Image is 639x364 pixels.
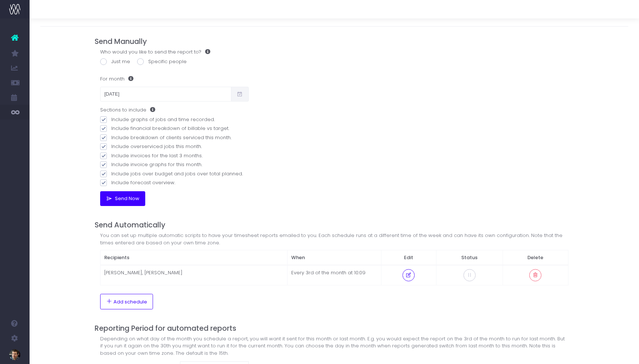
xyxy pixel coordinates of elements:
label: Include jobs over budget and jobs over total planned. [100,170,249,178]
button: Send Now [100,191,145,206]
label: For month [100,72,133,86]
label: Include breakdown of clients serviced this month. [100,134,249,141]
label: Include invoice graphs for this month. [100,161,249,168]
span: Add schedule [113,299,147,305]
label: Include forecast overview. [100,179,249,186]
label: Specific people [137,58,187,65]
h4: Reporting Period for automated reports [95,324,574,333]
label: Include graphs of jobs and time recorded. [100,116,249,123]
td: Every 3rd of the month at 10:09 [288,265,381,285]
img: images/default_profile_image.png [9,349,20,360]
button: Add schedule [100,294,153,309]
label: Include overserviced jobs this month. [100,143,249,150]
th: Status [436,250,503,265]
div: Depending on what day of the month you schedule a report, you will want it sent for this month or... [100,335,568,357]
h4: Send Manually [95,37,574,46]
label: Who would you like to send the report to? [100,48,210,56]
th: Delete [503,250,568,265]
label: Include invoices for the last 3 months. [100,152,249,159]
h4: Send Automatically [95,221,574,229]
label: Just me [100,58,130,65]
td: [PERSON_NAME], [PERSON_NAME] [101,265,288,285]
label: Include financial breakdown of billable vs target. [100,125,249,132]
th: Edit [381,250,436,265]
label: Sections to include [100,106,155,114]
th: Recipients [101,250,288,265]
input: Select date [100,87,231,102]
div: You can set up multiple automatic scripts to have your timesheet reports emailed to you. Each sch... [100,232,568,246]
span: Send Now [112,196,139,202]
th: When [288,250,381,265]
